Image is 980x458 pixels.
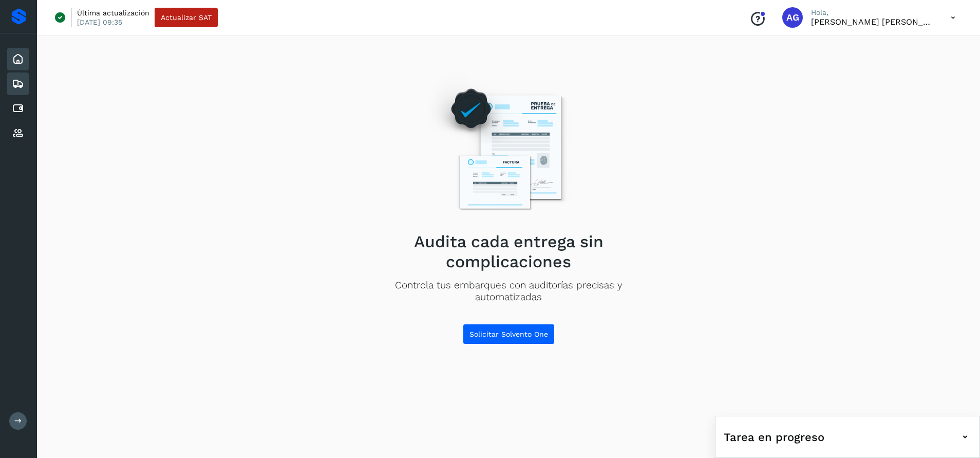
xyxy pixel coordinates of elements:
[463,324,555,344] button: Solicitar Solvento One
[7,48,29,70] div: Inicio
[724,429,824,446] span: Tarea en progreso
[811,8,934,17] p: Hola,
[469,331,548,338] span: Solicitar Solvento One
[420,73,597,224] img: Empty state image
[362,232,655,271] h2: Audita cada entrega sin complicaciones
[7,97,29,120] div: Cuentas por pagar
[155,8,218,27] button: Actualizar SAT
[77,17,122,27] p: [DATE] 09:35
[811,17,934,27] p: Abigail Gonzalez Leon
[724,425,971,449] div: Tarea en progreso
[7,122,29,144] div: Proveedores
[7,72,29,95] div: Embarques
[77,8,149,17] p: Última actualización
[362,280,655,303] p: Controla tus embarques con auditorías precisas y automatizadas
[161,14,212,21] span: Actualizar SAT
